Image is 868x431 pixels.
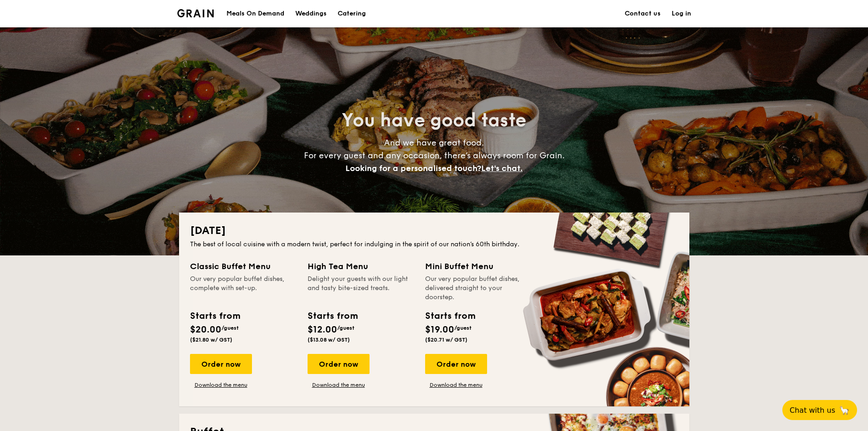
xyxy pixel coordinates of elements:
div: The best of local cuisine with a modern twist, perfect for indulging in the spirit of our nation’... [190,240,678,249]
div: Order now [425,354,487,374]
span: 🦙 [839,405,850,415]
div: Our very popular buffet dishes, complete with set-up. [190,275,297,302]
span: Let's chat. [481,163,523,173]
a: Download the menu [190,381,252,389]
div: Delight your guests with our light and tasty bite-sized treats. [308,275,414,302]
div: Mini Buffet Menu [425,260,532,273]
span: Looking for a personalised touch? [345,163,481,173]
span: /guest [221,325,239,331]
button: Chat with us🦙 [782,400,857,420]
a: Logotype [177,9,214,17]
div: Starts from [425,309,475,323]
span: You have good taste [342,109,526,131]
div: Classic Buffet Menu [190,260,297,273]
span: /guest [337,325,354,331]
a: Download the menu [308,381,370,389]
div: Our very popular buffet dishes, delivered straight to your doorstep. [425,275,532,302]
div: High Tea Menu [308,260,414,273]
span: ($20.71 w/ GST) [425,337,467,343]
span: $19.00 [425,324,454,335]
div: Starts from [308,309,357,323]
div: Order now [308,354,370,374]
span: $12.00 [308,324,337,335]
span: ($21.80 w/ GST) [190,337,232,343]
div: Order now [190,354,252,374]
a: Download the menu [425,381,487,389]
span: And we have great food. For every guest and any occasion, there’s always room for Grain. [304,138,565,173]
span: ($13.08 w/ GST) [308,337,350,343]
span: $20.00 [190,324,221,335]
img: Grain [177,9,214,17]
span: Chat with us [790,406,835,415]
span: /guest [454,325,472,331]
div: Starts from [190,309,240,323]
h2: [DATE] [190,223,678,238]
